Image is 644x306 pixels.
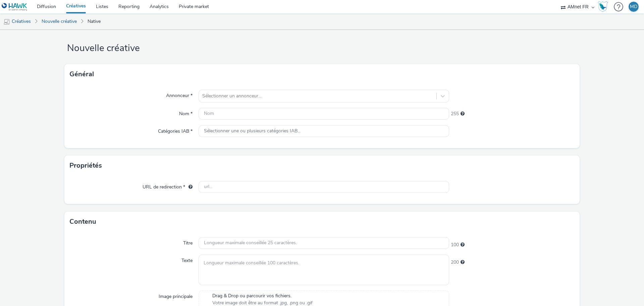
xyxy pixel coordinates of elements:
div: Longueur maximale conseillée 25 caractères. [461,242,465,248]
div: Longueur maximale conseillée 100 caractères. [461,259,465,266]
h3: Général [69,69,94,79]
label: URL de redirection * [140,181,195,190]
h3: Contenu [69,217,96,227]
input: url... [199,181,449,193]
label: Titre [180,237,195,247]
label: Texte [179,255,195,264]
span: 200 [451,259,459,266]
input: Longueur maximale conseillée 25 caractères. [199,237,449,249]
span: 255 [451,111,459,117]
span: 100 [451,242,459,248]
h1: Nouvelle créative [64,42,580,55]
img: Hawk Academy [598,1,608,12]
label: Annonceur * [163,90,195,99]
label: Image principale [156,291,195,300]
div: MD [630,2,637,12]
input: Nom [199,108,449,120]
a: Nouvelle créative [38,13,80,30]
span: Sélectionner une ou plusieurs catégories IAB... [204,128,301,134]
img: undefined Logo [2,3,28,11]
h3: Propriétés [69,161,102,171]
a: Hawk Academy [598,1,610,12]
label: Nom * [176,108,195,117]
a: Native [84,13,104,30]
span: Drag & Drop ou parcourir vos fichiers. [212,293,313,299]
div: L'URL de redirection sera utilisée comme URL de validation avec certains SSP et ce sera l'URL de ... [185,184,193,190]
img: mobile [3,18,10,25]
label: Catégories IAB * [155,125,195,135]
div: 255 caractères maximum [461,111,465,117]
